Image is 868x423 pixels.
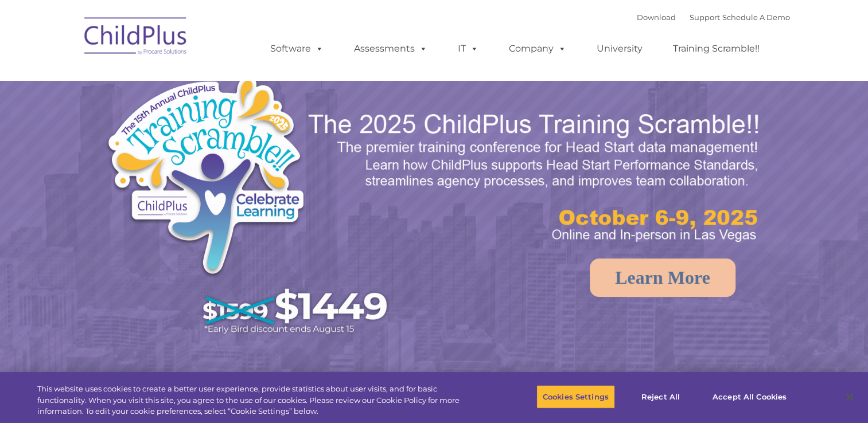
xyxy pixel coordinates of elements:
[637,13,790,22] font: |
[837,384,862,409] button: Close
[446,37,490,60] a: IT
[690,13,720,22] a: Support
[79,9,193,66] img: ChildPlus by Procare Solutions
[706,385,793,409] button: Accept All Cookies
[259,37,335,60] a: Software
[661,37,771,60] a: Training Scramble!!
[590,258,735,297] a: Learn More
[625,385,696,409] button: Reject All
[37,383,477,417] div: This website uses cookies to create a better user experience, provide statistics about user visit...
[497,37,578,60] a: Company
[342,37,439,60] a: Assessments
[722,13,790,22] a: Schedule A Demo
[637,13,676,22] a: Download
[536,385,615,409] button: Cookies Settings
[585,37,654,60] a: University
